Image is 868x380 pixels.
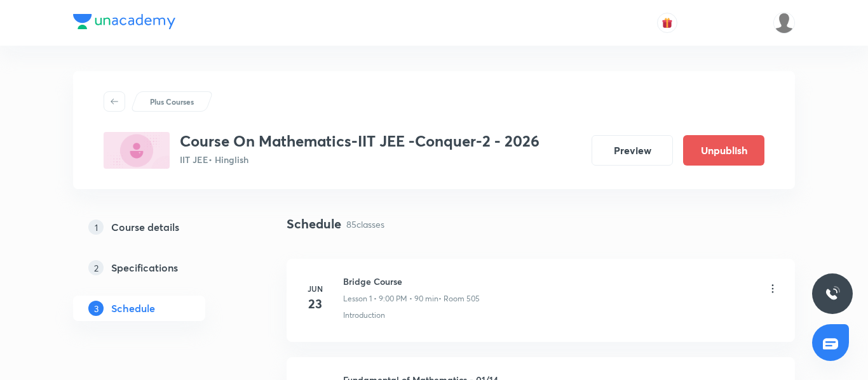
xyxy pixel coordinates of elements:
[302,283,328,294] h6: Jun
[104,132,170,169] img: B7A8F1A0-EC60-4E72-9281-DD09BEE5E173_plus.png
[683,135,764,166] button: Unpublish
[88,219,104,235] p: 1
[73,14,175,32] a: Company Logo
[150,96,194,107] p: Plus Courses
[287,214,341,233] h4: Schedule
[346,218,384,231] p: 85 classes
[180,153,539,166] p: IIT JEE • Hinglish
[592,135,673,166] button: Preview
[825,286,840,301] img: ttu
[343,310,385,321] p: Introduction
[302,294,328,313] h4: 23
[111,219,179,235] h5: Course details
[343,293,438,305] p: Lesson 1 • 9:00 PM • 90 min
[88,301,104,316] p: 3
[111,260,178,275] h5: Specifications
[180,132,539,150] h3: Course On Mathematics-IIT JEE -Conquer-2 - 2026
[111,301,155,316] h5: Schedule
[773,12,795,34] img: Gopal Kumar
[73,214,246,240] a: 1Course details
[73,255,246,280] a: 2Specifications
[438,293,480,305] p: • Room 505
[343,275,480,288] h6: Bridge Course
[73,14,175,29] img: Company Logo
[88,260,104,275] p: 2
[661,17,673,29] img: avatar
[657,13,677,33] button: avatar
